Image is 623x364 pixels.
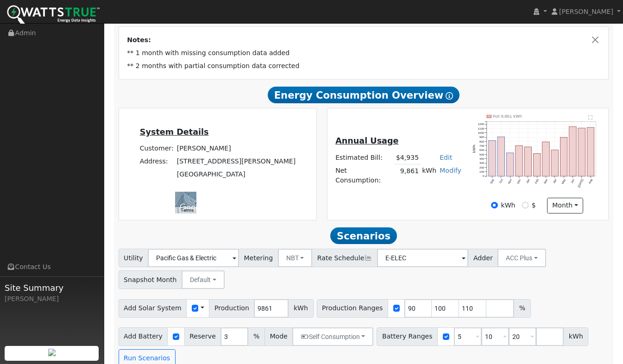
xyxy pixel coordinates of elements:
[181,207,194,213] a: Terms (opens in new tab)
[317,299,388,318] span: Production Ranges
[440,154,452,161] a: Edit
[127,36,151,44] strong: Notes:
[570,178,575,184] text: Jun
[126,59,602,72] td: ** 2 months with partial consumption data corrected
[177,201,208,213] a: Open this area in Google Maps (opens a new window)
[394,164,420,187] td: 9,861
[377,249,468,267] input: Select a Rate Schedule
[534,178,539,184] text: Feb
[563,327,588,346] span: kWh
[278,249,313,267] button: NBT
[440,167,461,174] a: Modify
[184,327,221,346] span: Reserve
[119,299,187,318] span: Add Solar System
[560,137,567,176] rect: onclick=""
[588,115,592,119] text: 
[334,164,395,187] td: Net Consumption:
[48,349,56,356] img: retrieve
[446,92,453,100] i: Show Help
[559,8,613,15] span: [PERSON_NAME]
[561,178,566,184] text: May
[334,151,395,164] td: Estimated Bill:
[516,146,522,176] rect: onclick=""
[268,87,459,103] span: Energy Consumption Overview
[547,198,584,213] button: month
[501,201,516,210] label: kWh
[175,142,297,155] td: [PERSON_NAME]
[248,327,264,346] span: %
[522,202,529,208] input: $
[577,178,584,188] text: [DATE]
[591,35,600,45] button: Close
[480,148,485,151] text: 600
[377,327,438,346] span: Battery Ranges
[507,153,514,176] rect: onclick=""
[543,178,548,184] text: Mar
[569,126,576,176] rect: onclick=""
[490,178,495,184] text: Sep
[182,270,225,289] button: Default
[552,178,557,184] text: Apr
[148,249,239,267] input: Select a Utility
[5,294,99,304] div: [PERSON_NAME]
[175,155,297,168] td: [STREET_ADDRESS][PERSON_NAME]
[5,282,99,294] span: Site Summary
[394,151,420,164] td: $4,935
[7,5,100,26] img: WattsTrue
[478,127,485,130] text: 1100
[588,178,593,184] text: Aug
[525,147,532,176] rect: onclick=""
[489,141,496,176] rect: onclick=""
[514,299,530,318] span: %
[516,178,522,184] text: Dec
[480,135,485,138] text: 900
[330,227,396,244] span: Scenarios
[480,161,485,164] text: 300
[140,127,209,137] u: System Details
[542,142,549,176] rect: onclick=""
[239,249,278,267] span: Metering
[472,144,477,153] text: kWh
[126,46,602,59] td: ** 1 month with missing consumption data added
[480,166,485,169] text: 200
[491,202,497,208] input: kWh
[480,153,485,156] text: 500
[551,150,558,176] rect: onclick=""
[421,164,438,187] td: kWh
[288,299,313,318] span: kWh
[177,201,208,213] img: Google
[493,114,522,119] text: Pull 9,861 kWh
[468,249,498,267] span: Adder
[578,128,585,176] rect: onclick=""
[119,249,149,267] span: Utility
[480,144,485,147] text: 700
[499,178,504,184] text: Oct
[312,249,378,267] span: Rate Schedule
[138,155,175,168] td: Address:
[478,122,485,126] text: 1200
[209,299,254,318] span: Production
[292,327,373,346] button: Self Consumption
[507,178,512,184] text: Nov
[525,178,530,184] text: Jan
[587,127,594,176] rect: onclick=""
[264,327,293,346] span: Mode
[480,170,485,173] text: 100
[138,142,175,155] td: Customer:
[480,140,485,143] text: 800
[497,249,546,267] button: ACC Plus
[532,201,536,210] label: $
[119,327,168,346] span: Add Battery
[483,174,485,177] text: 0
[175,168,297,181] td: [GEOGRAPHIC_DATA]
[119,270,182,289] span: Snapshot Month
[480,157,485,160] text: 400
[498,137,505,176] rect: onclick=""
[335,136,398,145] u: Annual Usage
[478,131,485,134] text: 1000
[534,153,541,176] rect: onclick=""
